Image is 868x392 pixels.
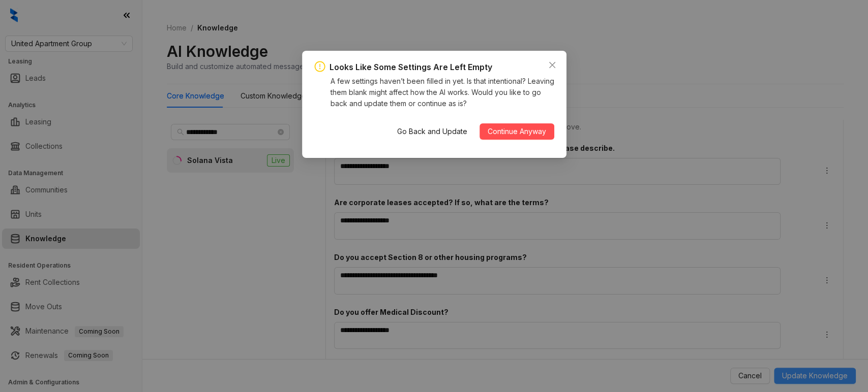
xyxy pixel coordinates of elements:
[330,61,492,74] div: Looks Like Some Settings Are Left Empty
[488,126,546,137] span: Continue Anyway
[480,123,554,140] button: Continue Anyway
[548,61,556,69] span: close
[544,57,560,73] button: Close
[389,123,475,140] button: Go Back and Update
[331,76,554,109] div: A few settings haven’t been filled in yet. Is that intentional? Leaving them blank might affect h...
[397,126,467,137] span: Go Back and Update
